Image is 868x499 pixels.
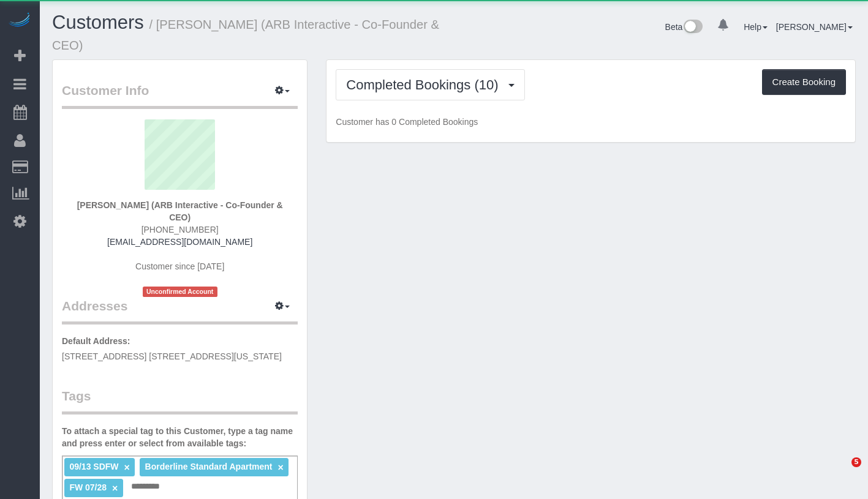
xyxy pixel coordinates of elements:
span: [STREET_ADDRESS] [STREET_ADDRESS][US_STATE] [62,351,282,361]
button: Completed Bookings (10) [336,69,524,100]
a: Help [744,22,768,32]
span: 09/13 SDFW [69,462,118,471]
small: / [PERSON_NAME] (ARB Interactive - Co-Founder & CEO) [52,18,439,52]
a: [PERSON_NAME] [776,22,853,32]
span: Borderline Standard Apartment [145,462,273,471]
a: × [124,462,129,473]
span: FW 07/28 [69,482,107,492]
label: To attach a special tag to this Customer, type a tag name and press enter or select from availabl... [62,425,298,449]
a: × [112,483,118,493]
button: Create Booking [762,69,846,95]
a: Customers [52,12,144,33]
a: Beta [665,22,703,32]
legend: Tags [62,387,298,415]
span: Unconfirmed Account [143,287,217,297]
span: 5 [851,457,861,467]
strong: [PERSON_NAME] (ARB Interactive - Co-Founder & CEO) [77,200,283,222]
span: Completed Bookings (10) [346,77,504,92]
span: Customer since [DATE] [135,261,224,271]
iframe: Intercom live chat [826,457,856,487]
span: [PHONE_NUMBER] [142,225,219,234]
legend: Customer Info [62,81,298,109]
img: Automaid Logo [7,12,32,29]
label: Default Address: [62,335,130,347]
a: × [277,462,283,473]
a: [EMAIL_ADDRESS][DOMAIN_NAME] [107,237,252,247]
p: Customer has 0 Completed Bookings [336,116,846,128]
img: New interface [682,20,703,36]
